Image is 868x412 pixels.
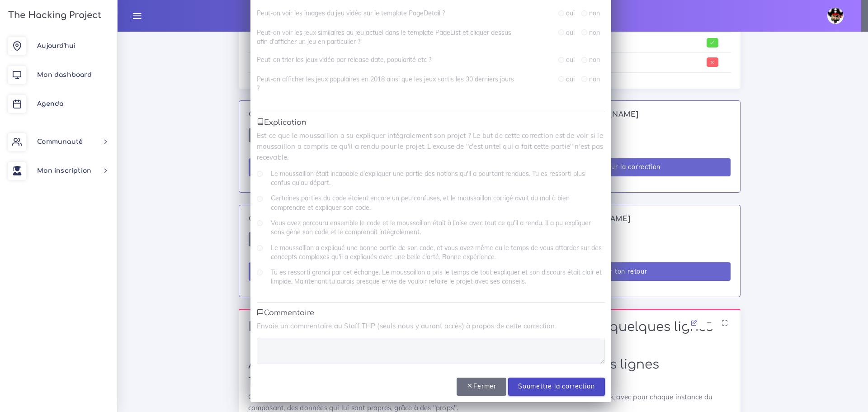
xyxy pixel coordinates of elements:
[271,194,605,212] label: Certaines parties du code étaient encore un peu confuses, et le moussaillon corrigé avait du mal ...
[589,9,600,18] label: non
[566,75,575,84] label: oui
[271,243,605,262] label: Le moussaillon a expliqué une bonne partie de son code, et vous avez même eu le temps de vous att...
[257,321,605,331] p: Envoie un commentaire au Staff THP (seuls nous y auront accès) à propos de cette correction.
[566,55,575,64] label: oui
[271,169,605,188] label: Le moussaillon était incapable d'expliquer une partie des notions qu'il a pourtant rendues. Tu es...
[257,309,605,317] h5: Commentaire
[566,9,575,18] label: oui
[589,55,600,64] label: non
[257,28,514,47] label: Peut-on voir les jeux similaires au jeu actuel dans le template PageList et cliquer dessus afin d...
[589,28,600,37] label: non
[566,28,575,37] label: oui
[508,378,604,396] input: Soumettre la correction
[257,55,431,64] label: Peut-on trier les jeux vidéo par release date, popularité etc ?
[457,378,506,396] button: Fermer
[257,118,605,127] h5: Explication
[271,268,605,286] label: Tu es ressorti grandi par cet échange. Le moussaillon a pris le temps de tout expliquer et son di...
[257,75,514,93] label: Peut-on afficher les jeux populaires en 2018 ainsi que les jeux sortis les 30 derniers jours ?
[589,75,600,84] label: non
[257,130,605,163] p: Est-ce que le moussaillon a su expliquer intégralement son projet ? Le but de cette correction es...
[257,9,445,18] label: Peut-on voir les images du jeu vidéo sur le template PageDetail ?
[271,218,605,237] label: Vous avez parcouru ensemble le code et le moussaillon était à l'aise avec tout ce qu'il a rendu. ...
